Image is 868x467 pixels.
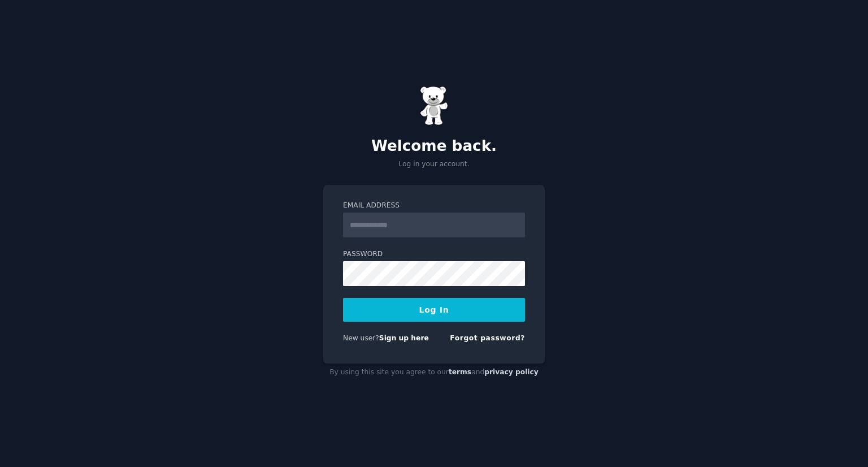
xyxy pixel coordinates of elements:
a: privacy policy [484,368,539,376]
label: Email Address [343,201,525,211]
span: New user? [343,334,379,342]
a: Forgot password? [450,334,525,342]
div: By using this site you agree to our and [323,364,545,382]
img: Gummy Bear [420,86,448,126]
a: terms [449,368,471,376]
label: Password [343,249,525,260]
button: Log In [343,298,525,322]
p: Log in your account. [323,159,545,170]
a: Sign up here [379,334,429,342]
h2: Welcome back. [323,137,545,155]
